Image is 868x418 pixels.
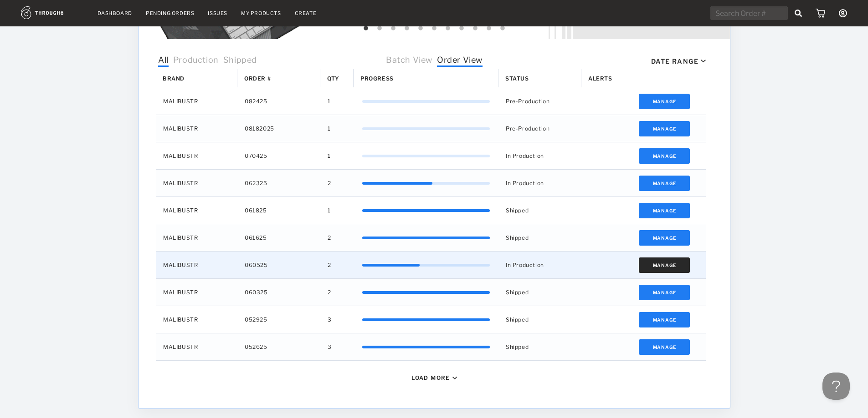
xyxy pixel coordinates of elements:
div: In Production [498,142,581,169]
div: MALIBUSTR [156,142,237,169]
span: All [158,55,169,67]
div: Date Range [651,57,699,65]
button: Manage [638,203,690,218]
span: 3 [328,314,332,326]
button: 7 [443,24,452,33]
a: Pending Orders [146,10,194,16]
div: Load More [411,374,450,381]
span: Status [505,75,529,82]
a: Dashboard [98,10,132,16]
a: Create [295,10,317,16]
iframe: Toggle Customer Support [822,373,850,400]
div: 08182025 [237,115,320,142]
button: Manage [638,121,690,136]
div: MALIBUSTR [156,197,237,224]
div: MALIBUSTR [156,224,237,251]
div: Press SPACE to select this row. [156,252,706,279]
div: 062325 [237,170,320,196]
div: Press SPACE to select this row. [156,88,706,115]
div: MALIBUSTR [156,279,237,306]
div: In Production [498,170,581,196]
button: 3 [389,24,398,33]
img: icon_caret_down_black.69fb8af9.svg [452,377,457,379]
div: Press SPACE to select this row. [156,306,706,333]
button: 6 [430,24,439,33]
div: 060525 [237,252,320,278]
div: 052925 [237,306,320,333]
span: Order # [244,75,271,82]
button: 11 [498,24,507,33]
div: Press SPACE to select this row. [156,170,706,197]
span: Alerts [588,75,612,82]
span: 1 [328,205,331,217]
button: 10 [484,24,493,33]
div: MALIBUSTR [156,88,237,115]
div: MALIBUSTR [156,170,237,196]
div: 070425 [237,142,320,169]
span: Qty [327,75,339,82]
div: 060325 [237,279,320,306]
div: Shipped [498,224,581,251]
span: 1 [328,150,331,162]
img: logo.1c10ca64.svg [21,6,84,19]
a: Issues [208,10,227,16]
span: 2 [328,287,331,298]
input: Search Order # [710,6,788,20]
button: 1 [361,24,370,33]
div: MALIBUSTR [156,115,237,142]
button: Manage [638,94,690,109]
div: MALIBUSTR [156,333,237,360]
button: Manage [638,285,690,300]
button: Manage [638,339,690,355]
span: Production [173,55,218,67]
button: 4 [402,24,411,33]
span: Shipped [223,55,257,67]
span: 2 [328,232,331,244]
img: icon_cart.dab5cea1.svg [816,9,825,18]
span: Batch View [386,55,432,67]
div: 052625 [237,333,320,360]
div: Pre-Production [498,88,581,115]
a: My Products [241,10,281,16]
div: Press SPACE to select this row. [156,197,706,224]
button: Manage [638,230,690,246]
img: icon_caret_down_black.69fb8af9.svg [701,60,706,63]
div: Press SPACE to select this row. [156,142,706,170]
button: 8 [457,24,466,33]
div: Press SPACE to select this row. [156,333,706,361]
span: Order View [437,55,483,67]
button: 5 [416,24,425,33]
div: Press SPACE to select this row. [156,279,706,306]
div: Press SPACE to select this row. [156,115,706,142]
div: 061825 [237,197,320,224]
div: In Production [498,252,581,278]
div: Press SPACE to select this row. [156,224,706,252]
span: 3 [328,341,332,353]
button: 2 [375,24,384,33]
button: Manage [638,257,690,273]
button: Manage [638,176,690,191]
div: Shipped [498,279,581,306]
button: 9 [471,24,480,33]
div: 061625 [237,224,320,251]
div: 082425 [237,88,320,115]
div: MALIBUSTR [156,306,237,333]
span: Brand [163,75,185,82]
span: 2 [328,259,331,271]
span: 1 [328,123,331,135]
div: Pre-Production [498,115,581,142]
span: 2 [328,177,331,189]
div: Shipped [498,197,581,224]
span: Progress [360,75,394,82]
span: 1 [328,96,331,107]
button: Manage [638,312,690,327]
div: Shipped [498,333,581,360]
div: MALIBUSTR [156,252,237,278]
div: Shipped [498,306,581,333]
button: Manage [638,148,690,164]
